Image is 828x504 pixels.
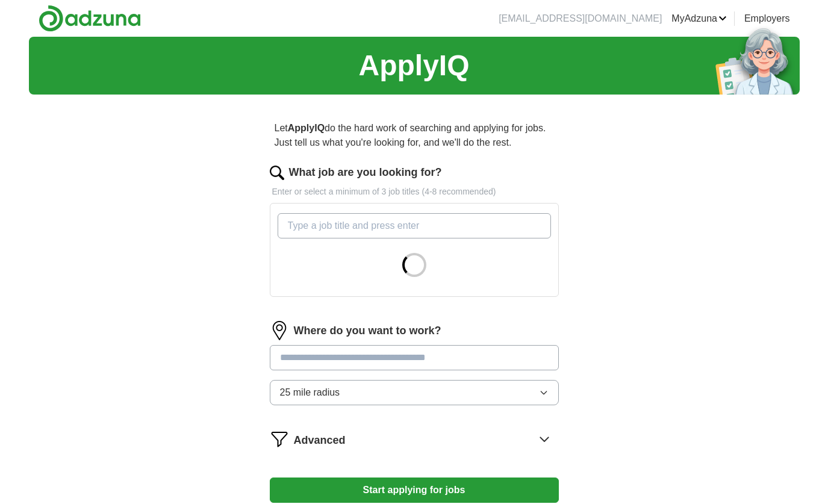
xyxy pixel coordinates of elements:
[294,323,441,339] label: Where do you want to work?
[270,321,289,340] img: location.png
[270,429,289,449] img: filter
[270,478,559,503] button: Start applying for jobs
[294,432,346,449] span: Advanced
[39,5,141,32] img: Adzuna logo
[270,116,559,155] p: Let do the hard work of searching and applying for jobs. Just tell us what you're looking for, an...
[499,11,662,26] li: [EMAIL_ADDRESS][DOMAIN_NAME]
[280,385,340,400] span: 25 mile radius
[278,213,551,238] input: Type a job title and press enter
[358,44,469,87] h1: ApplyIQ
[744,11,790,26] a: Employers
[270,380,559,405] button: 25 mile radius
[671,11,727,26] a: MyAdzuna
[270,166,284,180] img: search.png
[288,123,325,133] strong: ApplyIQ
[289,164,442,181] label: What job are you looking for?
[270,185,559,198] p: Enter or select a minimum of 3 job titles (4-8 recommended)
